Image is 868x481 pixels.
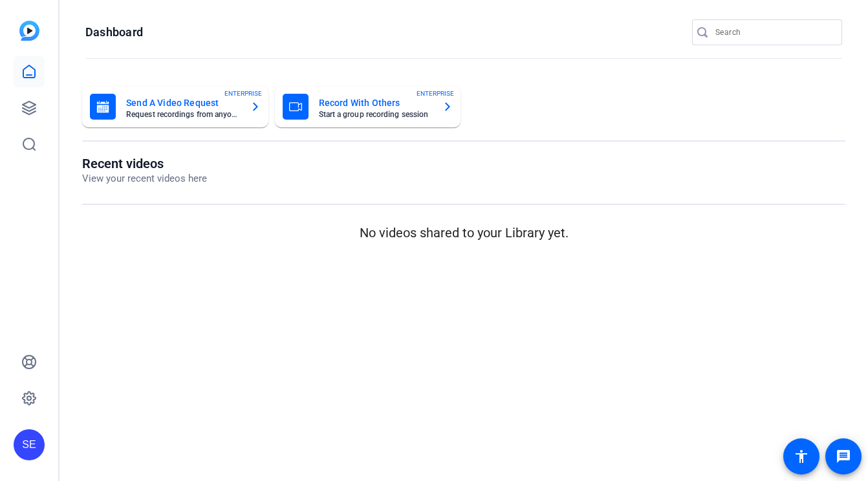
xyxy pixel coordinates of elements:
button: Send A Video RequestRequest recordings from anyone, anywhereENTERPRISE [82,86,268,127]
mat-card-title: Record With Others [319,95,433,111]
img: blue-gradient.svg [19,21,39,41]
button: Record With OthersStart a group recording sessionENTERPRISE [275,86,461,127]
mat-card-subtitle: Start a group recording session [319,111,433,118]
h1: Dashboard [85,25,143,40]
mat-icon: message [836,449,851,464]
mat-card-subtitle: Request recordings from anyone, anywhere [126,111,240,118]
mat-card-title: Send A Video Request [126,95,240,111]
input: Search [715,25,832,40]
h1: Recent videos [82,156,207,171]
p: View your recent videos here [82,171,207,186]
span: ENTERPRISE [417,89,454,98]
div: SE [14,429,45,460]
mat-icon: accessibility [794,449,809,464]
p: No videos shared to your Library yet. [82,223,845,242]
span: ENTERPRISE [224,89,262,98]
